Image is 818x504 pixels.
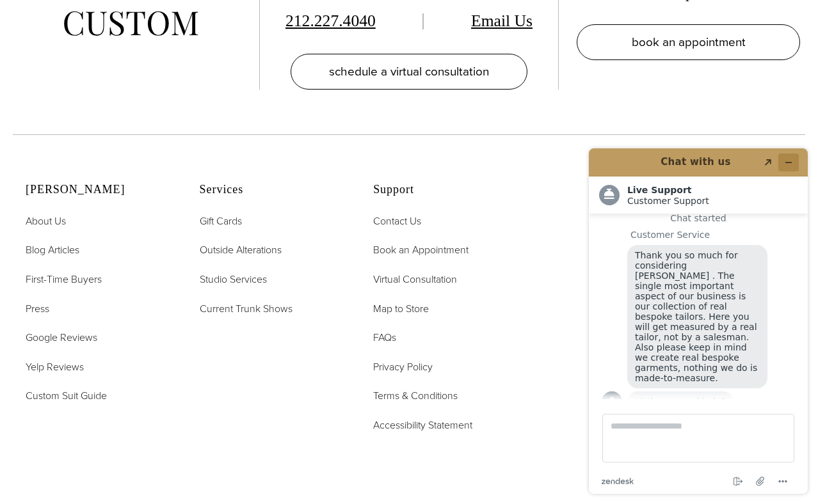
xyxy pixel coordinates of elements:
[373,388,458,403] span: Terms & Conditions
[30,9,56,20] span: Chat
[26,329,97,346] a: Google Reviews
[373,359,433,374] span: Privacy Policy
[26,213,66,230] a: About Us
[373,301,429,316] span: Map to Store
[200,213,242,230] a: Gift Cards
[373,359,433,375] a: Privacy Policy
[373,388,458,404] a: Terms & Conditions
[200,271,267,288] a: Studio Services
[373,242,469,257] span: Book an Appointment
[373,417,472,434] a: Accessibility Statement
[26,272,102,287] span: First-Time Buyers
[26,359,84,374] span: Yelp Reviews
[373,183,515,197] h2: Support
[26,183,168,197] h2: [PERSON_NAME]
[200,214,242,228] span: Gift Cards
[200,301,293,316] span: Current Trunk Shows
[26,330,97,345] span: Google Reviews
[577,24,800,60] a: book an appointment
[373,213,515,434] nav: Support Footer Nav
[200,213,342,317] nav: Services Footer Nav
[373,242,469,258] a: Book an Appointment
[632,33,746,51] span: book an appointment
[200,242,282,257] span: Outside Alterations
[373,213,421,230] a: Contact Us
[200,301,293,317] a: Current Trunk Shows
[373,271,457,288] a: Virtual Consultation
[373,330,396,345] span: FAQs
[26,301,49,316] span: Press
[26,388,107,404] a: Custom Suit Guide
[373,301,429,317] a: Map to Store
[373,214,421,228] span: Contact Us
[26,301,49,317] a: Press
[26,242,79,258] a: Blog Articles
[26,388,107,403] span: Custom Suit Guide
[26,359,84,375] a: Yelp Reviews
[373,272,457,287] span: Virtual Consultation
[26,242,79,257] span: Blog Articles
[373,329,396,346] a: FAQs
[579,138,818,504] iframe: Find more information here
[200,242,282,258] a: Outside Alterations
[373,418,472,432] span: Accessibility Statement
[26,214,66,228] span: About Us
[26,213,168,404] nav: Alan David Footer Nav
[329,62,489,81] span: schedule a virtual consultation
[200,272,267,287] span: Studio Services
[200,183,342,197] h2: Services
[291,54,527,90] a: schedule a virtual consultation
[285,12,376,30] a: 212.227.4040
[471,12,533,30] a: Email Us
[26,271,102,288] a: First-Time Buyers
